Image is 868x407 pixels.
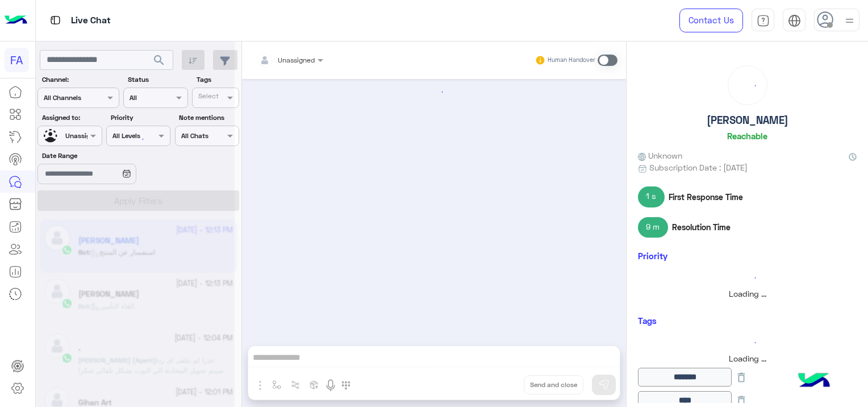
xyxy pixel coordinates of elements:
div: FA [5,48,29,72]
span: First Response Time [669,191,743,203]
h5: [PERSON_NAME] [707,114,788,127]
h6: Priority [638,251,667,261]
small: Human Handover [548,56,595,65]
a: tab [752,9,774,32]
img: hulul-logo.png [794,362,834,401]
span: Resolution Time [672,221,731,233]
span: Subscription Date : [DATE] [649,161,748,173]
span: Loading ... [729,289,766,298]
div: loading... [249,82,619,102]
img: tab [757,14,770,27]
div: loading... [641,268,854,288]
img: tab [788,14,801,27]
img: tab [48,13,62,27]
img: Logo [5,9,27,32]
div: loading... [641,333,854,352]
a: Contact Us [679,9,743,32]
p: Live Chat [71,13,111,28]
div: loading... [125,129,145,149]
button: Send and close [524,375,583,394]
div: Select [197,91,219,104]
h6: Tags [638,315,857,326]
span: Loading ... [729,354,766,363]
span: 9 m [638,217,668,238]
div: loading... [731,69,764,102]
h6: Reachable [727,131,767,141]
span: 1 s [638,186,665,207]
img: profile [842,14,857,28]
span: Unassigned [278,56,315,64]
span: Unknown [638,149,682,161]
